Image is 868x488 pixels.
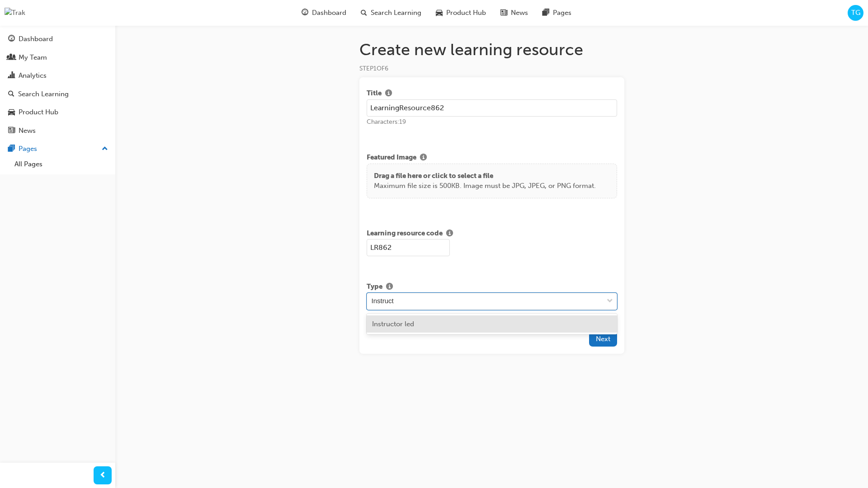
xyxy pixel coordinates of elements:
div: Product Hub [19,107,58,117]
a: Analytics [4,67,112,84]
span: down-icon [607,296,613,307]
button: Pages [4,141,112,157]
span: pages-icon [8,145,15,153]
span: chart-icon [8,72,15,80]
span: car-icon [436,7,443,19]
a: My Team [4,49,112,66]
span: news-icon [8,127,15,135]
div: News [19,126,36,136]
div: Analytics [19,70,47,81]
input: e.g. SF-101 [367,239,450,256]
span: Product Hub [446,8,486,18]
h1: Create new learning resource [359,40,624,60]
a: pages-iconPages [535,4,579,22]
button: Show info [382,282,396,293]
button: Show info [416,152,430,164]
div: Search Learning [18,89,69,99]
span: TG [851,8,860,18]
span: up-icon [102,143,108,155]
div: My Team [19,52,47,63]
span: info-icon [446,230,453,238]
span: Type [367,282,382,293]
span: Search Learning [371,8,421,18]
span: News [511,8,528,18]
span: info-icon [385,90,392,98]
span: pages-icon [542,7,549,19]
span: people-icon [8,54,15,62]
span: Title [367,88,382,99]
span: Pages [553,8,571,18]
a: Dashboard [4,31,112,47]
span: info-icon [386,283,393,291]
button: TG [848,5,863,21]
span: Characters: 19 [367,118,406,126]
div: Drag a file here or click to select a fileMaximum file size is 500KB. Image must be JPG, JPEG, or... [367,164,617,198]
span: news-icon [500,7,507,19]
span: guage-icon [8,35,15,43]
button: Show info [382,88,396,99]
span: info-icon [420,154,427,162]
span: car-icon [8,108,15,117]
input: e.g. Sales Fundamentals [367,99,617,117]
span: Next [596,335,610,343]
button: DashboardMy TeamAnalyticsSearch LearningProduct HubNews [4,29,112,141]
p: Maximum file size is 500KB. Image must be JPG, JPEG, or PNG format. [374,181,596,191]
span: Featured Image [367,152,416,164]
a: search-iconSearch Learning [354,4,429,22]
a: All Pages [11,157,112,171]
a: car-iconProduct Hub [429,4,493,22]
span: Dashboard [312,8,346,18]
a: news-iconNews [493,4,535,22]
span: Instructor led [372,320,414,328]
div: Dashboard [19,34,53,44]
span: search-icon [8,90,14,99]
span: search-icon [361,7,367,19]
a: Search Learning [4,86,112,103]
span: STEP 1 OF 6 [359,65,388,72]
img: Trak [5,8,25,18]
span: guage-icon [302,7,308,19]
span: prev-icon [99,470,106,481]
a: guage-iconDashboard [294,4,354,22]
a: Product Hub [4,104,112,121]
div: Pages [19,144,37,154]
button: Next [589,332,617,347]
a: News [4,122,112,139]
button: Show info [443,228,457,239]
span: Learning resource code [367,228,443,239]
p: Drag a file here or click to select a file [374,171,596,181]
